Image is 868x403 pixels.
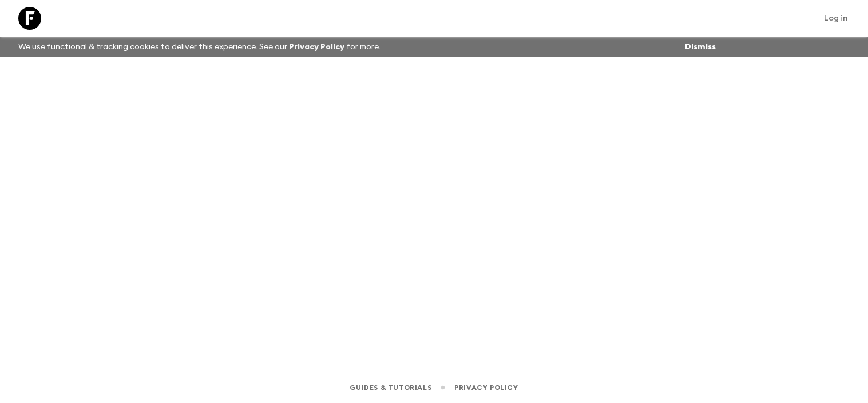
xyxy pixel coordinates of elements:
p: We use functional & tracking cookies to deliver this experience. See our for more. [14,37,385,57]
a: Privacy Policy [454,381,518,394]
a: Log in [818,10,854,26]
button: Dismiss [682,39,719,55]
a: Privacy Policy [289,43,344,51]
a: Guides & Tutorials [350,381,431,394]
